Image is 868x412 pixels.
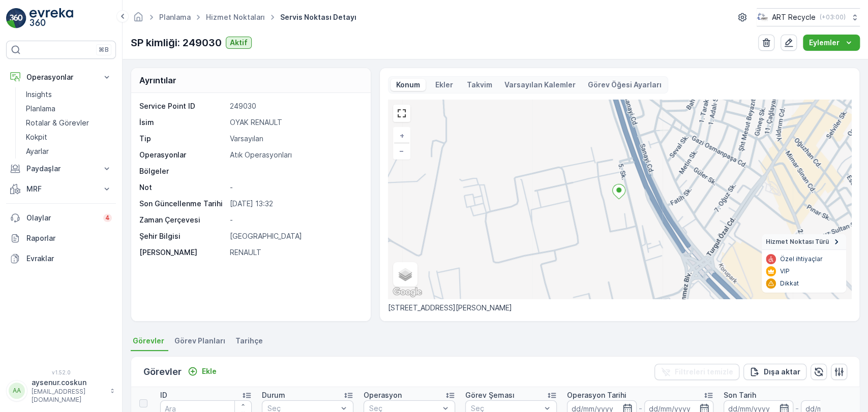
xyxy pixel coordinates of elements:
button: Aktif [226,37,252,49]
p: Aktif [230,38,248,48]
span: Görev Planları [174,336,225,346]
p: [DATE] 13:32 [230,199,360,209]
a: Yakınlaştır [394,128,409,143]
a: Evraklar [6,248,116,269]
p: Son Güncellenme Tarihi [139,199,226,209]
p: Atık Operasyonları [230,150,360,160]
button: Operasyonlar [6,67,116,87]
p: Bölgeler [139,166,226,176]
button: AAaysenur.coskun[EMAIL_ADDRESS][DOMAIN_NAME] [6,377,116,404]
div: AA [9,383,25,399]
button: Ekle [184,365,221,377]
p: Durum [262,390,285,400]
p: Ekle [202,366,217,376]
a: Planlama [159,13,191,21]
p: Operasyonlar [139,150,226,160]
span: v 1.52.0 [6,369,116,375]
p: [EMAIL_ADDRESS][DOMAIN_NAME] [32,388,105,404]
a: Planlama [22,102,116,116]
p: Görev Şeması [465,390,515,400]
summary: Hizmet Noktası Türü [762,234,846,250]
p: RENAULT [230,247,360,258]
p: SP kimliği: 249030 [131,35,222,50]
a: Raporlar [6,228,116,248]
span: Servis Noktası Detayı [278,12,358,22]
a: Ana Sayfa [133,15,144,24]
button: ART Recycle(+03:00) [757,8,860,26]
p: Tip [139,134,226,144]
p: Operasyon Tarihi [567,390,626,400]
span: − [399,146,404,155]
a: Kokpit [22,130,116,144]
a: Olaylar4 [6,208,116,228]
p: Konum [395,80,422,90]
p: Operasyonlar [26,72,96,82]
p: Takvim [467,80,492,90]
p: Ekler [434,80,455,90]
img: logo_light-DOdMpM7g.png [29,8,73,28]
span: + [400,131,404,140]
a: Rotalar & Görevler [22,116,116,130]
a: Bu bölgeyi Google Haritalar'da açın (yeni pencerede açılır) [391,286,424,299]
img: Google [391,286,424,299]
p: Not [139,182,226,193]
p: - [230,182,360,193]
p: Kokpit [26,132,47,142]
p: Planlama [26,104,55,114]
button: Dışa aktar [743,364,806,380]
span: Hizmet Noktası Türü [766,238,829,246]
button: MRF [6,179,116,199]
p: İsim [139,117,226,128]
p: Eylemler [809,38,840,48]
p: Son Tarih [724,390,756,400]
p: Operasyon [364,390,402,400]
p: 4 [105,214,110,222]
p: Evraklar [26,253,112,264]
p: Paydaşlar [26,164,96,174]
p: Varsayılan [230,134,360,144]
p: aysenur.coskun [32,377,105,388]
p: ART Recycle [772,12,816,22]
button: Paydaşlar [6,159,116,179]
p: Görev Öğesi Ayarları [588,80,662,90]
p: Olaylar [26,213,97,223]
p: Insights [26,89,52,100]
p: Ayarlar [26,146,49,156]
p: ⌘B [99,46,109,54]
p: VIP [780,267,790,275]
p: Zaman Çerçevesi [139,215,226,225]
img: image_23.png [757,12,768,23]
a: Insights [22,87,116,102]
p: Raporlar [26,233,112,243]
a: Hizmet Noktaları [206,13,265,21]
p: Ayrıntılar [139,74,176,86]
p: [PERSON_NAME] [139,247,226,258]
a: View Fullscreen [394,106,409,121]
a: Ayarlar [22,144,116,159]
img: logo [6,8,26,28]
p: Görevler [143,365,182,379]
p: Dışa aktar [764,367,800,377]
p: 249030 [230,101,360,111]
p: Rotalar & Görevler [26,118,89,128]
p: [STREET_ADDRESS][PERSON_NAME] [388,303,851,313]
button: Eylemler [803,35,860,51]
p: Varsayılan Kalemler [504,80,576,90]
span: Görevler [133,336,164,346]
button: Filtreleri temizle [654,364,739,380]
a: Uzaklaştır [394,143,409,159]
p: ( +03:00 ) [820,13,846,21]
p: [GEOGRAPHIC_DATA] [230,231,360,241]
p: Özel ihtiyaçlar [780,255,823,263]
p: Şehir Bilgisi [139,231,226,241]
p: - [230,215,360,225]
a: Layers [394,263,416,286]
p: OYAK RENAULT [230,117,360,128]
p: Filtreleri temizle [675,367,733,377]
p: MRF [26,184,96,194]
p: Service Point ID [139,101,226,111]
p: Dikkat [780,279,799,288]
p: ID [160,390,167,400]
span: Tarihçe [235,336,263,346]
